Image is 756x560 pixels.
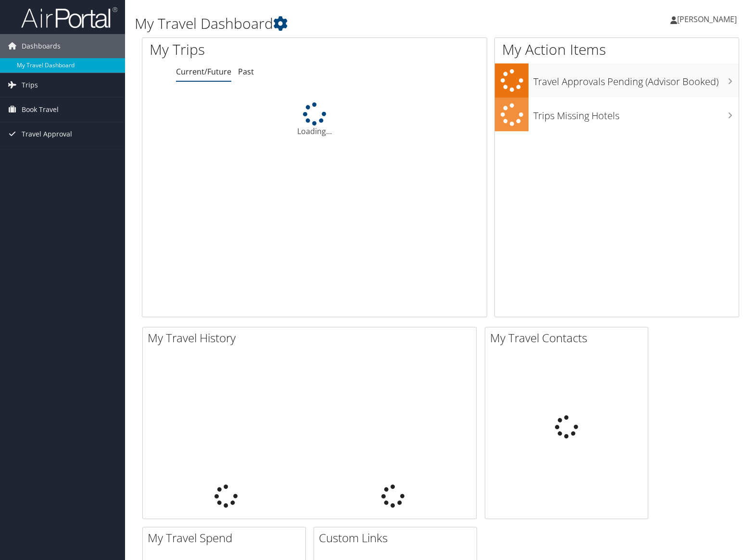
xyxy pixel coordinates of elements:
a: Trips Missing Hotels [495,98,739,132]
h2: My Travel Contacts [490,330,648,346]
a: Past [238,66,254,77]
span: Travel Approval [22,122,72,146]
h2: Custom Links [319,530,477,546]
span: Dashboards [22,34,61,58]
a: Current/Future [176,66,231,77]
h1: My Travel Dashboard [135,13,542,34]
div: Loading... [142,102,487,137]
h2: My Travel Spend [148,530,305,546]
h3: Trips Missing Hotels [533,104,739,123]
h1: My Trips [150,39,336,60]
span: Book Travel [22,98,59,122]
span: [PERSON_NAME] [677,14,737,25]
span: Trips [22,73,38,97]
h1: My Action Items [495,39,739,60]
img: airportal-logo.png [21,6,117,29]
a: [PERSON_NAME] [670,5,746,34]
a: Travel Approvals Pending (Advisor Booked) [495,63,739,98]
h2: My Travel History [148,330,476,346]
h3: Travel Approvals Pending (Advisor Booked) [533,70,739,88]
